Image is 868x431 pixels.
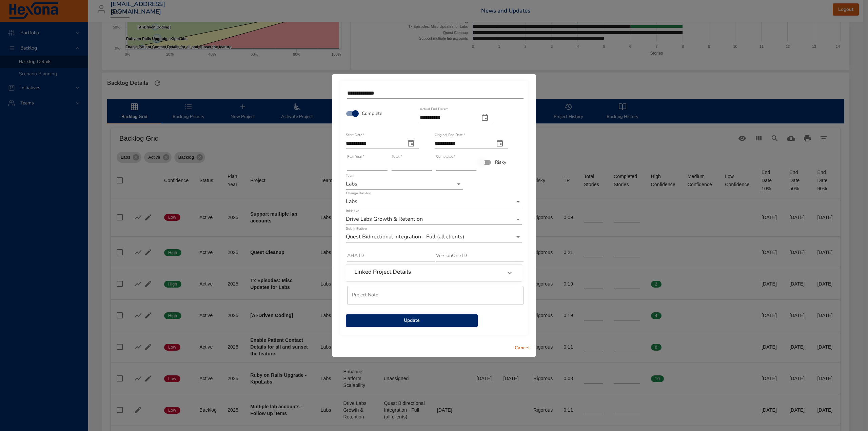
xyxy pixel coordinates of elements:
label: Completed [436,155,456,158]
label: Initiative [346,209,359,213]
span: Risky [495,159,506,166]
button: start date [403,135,419,152]
button: original end date [492,135,508,152]
div: Drive Labs Growth & Retention [346,214,522,225]
div: Quest Bidirectional Integration - Full (all clients) [346,232,522,242]
label: Sub Initiative [346,227,367,230]
label: Total [392,155,402,158]
label: Start Date [346,133,364,137]
label: Original End Date [435,133,465,137]
div: Labs [346,196,522,207]
label: Actual End Date [420,107,448,111]
label: Plan Year [347,155,364,158]
button: Cancel [511,342,533,354]
span: Complete [362,110,382,117]
div: Labs [346,179,463,190]
button: Update [346,314,478,327]
h6: Linked Project Details [354,269,411,275]
span: Update [351,316,472,325]
button: actual end date [477,110,493,126]
span: Cancel [514,344,530,352]
label: Team [346,174,354,177]
label: Change Backlog [346,191,371,195]
div: Linked Project Details [346,265,522,281]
